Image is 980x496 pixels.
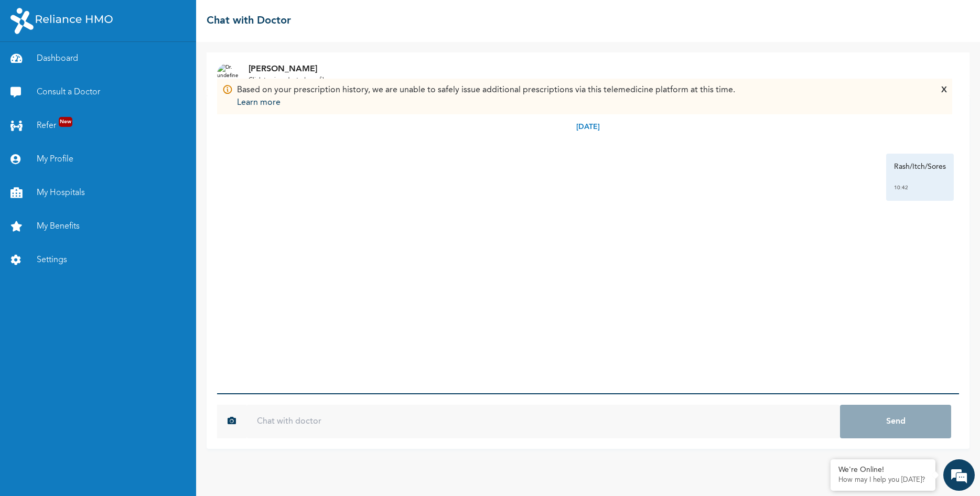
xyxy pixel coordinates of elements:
button: Send [840,405,951,438]
img: RelianceHMO's Logo [10,8,113,34]
div: Based on your prescription history, we are unable to safely issue additional prescriptions via th... [237,84,735,109]
p: [PERSON_NAME] [249,63,328,76]
div: 10:42 [894,182,946,193]
p: How may I help you today? [838,476,928,484]
span: New [59,117,72,127]
div: X [941,84,947,109]
div: We're Online! [838,466,928,475]
img: Dr. undefined` [217,63,238,84]
u: Click to view doctor's profile [249,77,328,83]
input: Chat with doctor [246,405,840,438]
p: Rash/Itch/Sores [894,161,946,172]
img: Info [222,84,233,95]
h2: Chat with Doctor [207,13,291,29]
p: Learn more [237,96,735,109]
p: [DATE] [576,122,600,133]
